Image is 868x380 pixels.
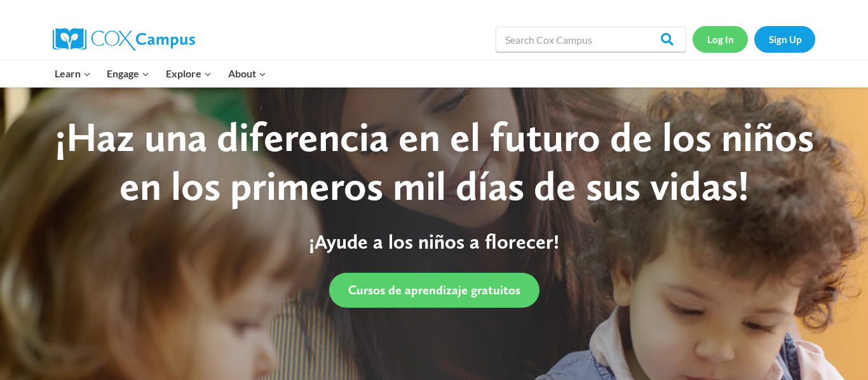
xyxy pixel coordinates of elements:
div: ¡Haz una diferencia en el futuro de los niños en los primeros mil días de sus vidas! [37,113,831,211]
nav: Secondary Navigation [693,26,815,52]
button: Child menu of Explore [158,60,220,87]
input: Search Cox Campus [496,27,686,52]
a: Cursos de aprendizaje gratuitos [329,273,539,308]
a: Log In [693,26,748,52]
a: Sign Up [754,26,815,52]
button: Child menu of Engage [99,60,158,87]
span: Cursos de aprendizaje gratuitos [348,282,520,298]
button: Child menu of About [220,60,275,87]
p: ¡Ayude a los niños a florecer! [37,230,831,254]
img: Cox Campus [53,28,195,51]
nav: Primary Navigation [46,60,274,87]
button: Child menu of Learn [46,60,99,87]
